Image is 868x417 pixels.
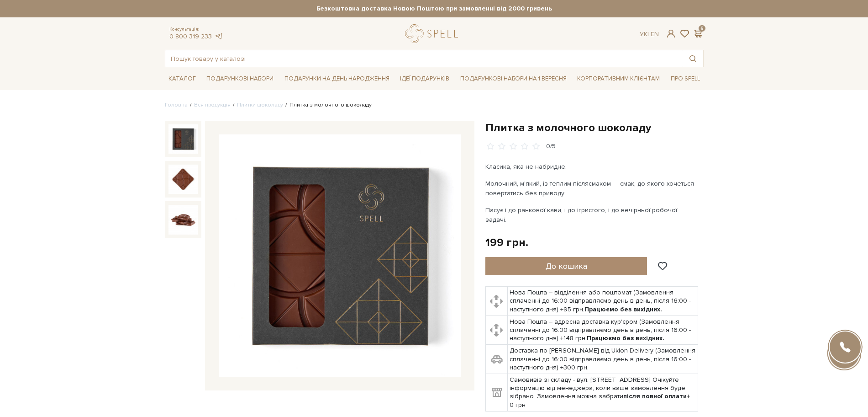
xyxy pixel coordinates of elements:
[214,32,223,40] a: telegram
[651,30,659,38] a: En
[165,72,200,86] span: Каталог
[508,345,698,374] td: Доставка по [PERSON_NAME] від Uklon Delivery (Замовлення сплаченні до 16:00 відправляємо день в д...
[168,205,198,234] img: Плитка з молочного шоколаду
[640,30,659,38] div: Ук
[219,134,461,377] img: Плитка з молочного шоколаду
[246,5,623,13] strong: Безкоштовна доставка Новою Поштою при замовленні від 2000 гривень
[168,165,198,194] img: Плитка з молочного шоколаду
[508,287,698,316] td: Нова Пошта – відділення або поштомат (Замовлення сплаченні до 16:00 відправляємо день в день, піс...
[573,71,663,86] a: Корпоративним клієнтам
[283,101,372,109] li: Плитка з молочного шоколаду
[485,179,700,198] p: Молочний, м’який, із теплим післясмаком — смак, до якого хочеться повертатись без приводу.
[169,32,212,40] a: 0 800 319 233
[485,257,647,275] button: До кошика
[647,30,649,38] span: |
[405,24,462,43] a: logo
[457,71,570,86] a: Подарункові набори на 1 Вересня
[508,315,698,345] td: Нова Пошта – адресна доставка кур'єром (Замовлення сплаченні до 16:00 відправляємо день в день, п...
[508,374,698,412] td: Самовивіз зі складу - вул. [STREET_ADDRESS] Очікуйте інформацію від менеджера, коли ваше замовлен...
[203,72,277,86] span: Подарункові набори
[485,235,528,250] div: 199 грн.
[485,205,700,225] p: Пасує і до ранкової кави, і до ігристого, і до вечірньої робочої задачі.
[485,121,704,135] h1: Плитка з молочного шоколаду
[546,261,587,271] span: До кошика
[546,142,556,151] div: 0/5
[587,334,664,342] b: Працюємо без вихідних.
[165,50,682,67] input: Пошук товару у каталозі
[584,305,662,313] b: Працюємо без вихідних.
[281,72,393,86] span: Подарунки на День народження
[169,27,223,32] span: Консультація:
[237,102,283,108] a: Плитки шоколаду
[682,50,703,67] button: Пошук товару у каталозі
[667,72,704,86] span: Про Spell
[623,392,687,400] b: після повної оплати
[194,102,231,108] a: Вся продукція
[485,162,700,171] p: Класика, яка не набридне.
[165,102,188,108] a: Головна
[396,72,453,86] span: Ідеї подарунків
[168,124,198,154] img: Плитка з молочного шоколаду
